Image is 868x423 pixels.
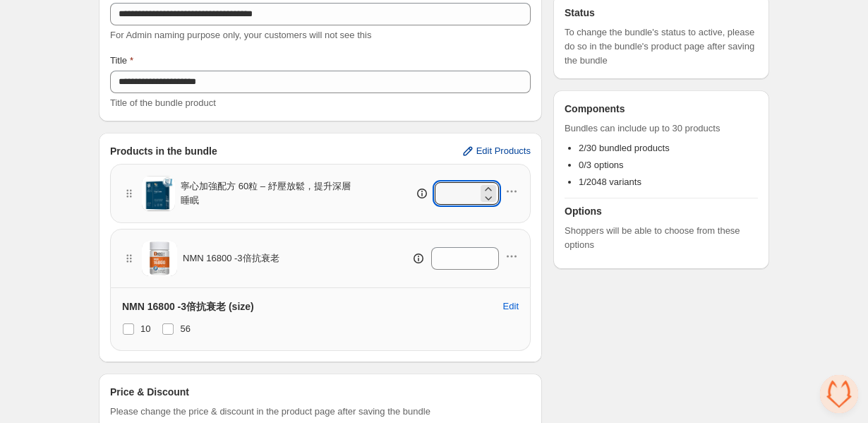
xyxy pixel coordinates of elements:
span: 1/2048 variants [579,177,641,187]
span: NMN 16800 -3倍抗衰老 [183,251,279,266]
img: NMN 16800 -3倍抗衰老 [142,241,177,276]
img: 寧心加強配方 60粒 – 紓壓放鬆，提升深層睡眠 [142,177,175,210]
span: Shoppers will be able to choose from these options [565,224,758,252]
h3: Price & Discount [110,385,189,399]
span: Title of the bundle product [110,97,216,108]
span: To change the bundle's status to active, please do so in the bundle's product page after saving t... [565,25,758,68]
span: 0/3 options [579,160,624,170]
h3: Status [565,6,758,20]
div: 打開聊天 [820,375,858,413]
span: Please change the price & discount in the product page after saving the bundle [110,405,430,419]
h3: NMN 16800 -3倍抗衰老 (size) [122,299,254,314]
button: Edit Products [452,140,539,162]
span: Edit [503,301,519,312]
span: 2/30 bundled products [579,143,670,153]
label: Title [110,54,133,68]
span: Edit Products [476,145,531,157]
span: For Admin naming purpose only, your customers will not see this [110,30,371,40]
h3: Products in the bundle [110,144,217,158]
h3: Options [565,204,758,218]
button: Edit [495,295,527,318]
h3: Components [565,102,625,116]
span: 56 [180,323,190,334]
span: 寧心加強配方 60粒 – 紓壓放鬆，提升深層睡眠 [181,179,358,208]
span: Bundles can include up to 30 products [565,121,758,136]
span: 10 [140,323,150,334]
